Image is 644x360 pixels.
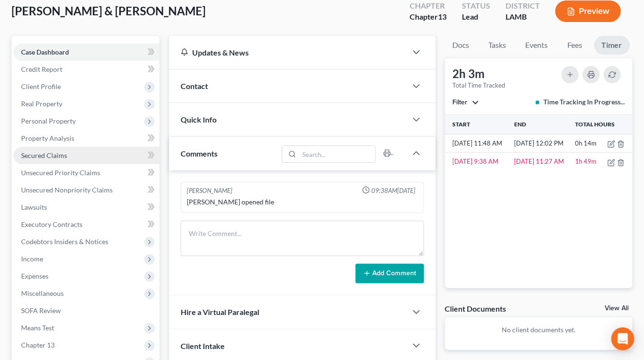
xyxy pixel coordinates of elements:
button: Preview [555,0,621,22]
a: Credit Report [13,61,160,78]
div: 2h 3m [453,66,506,81]
th: End [512,115,573,134]
span: Codebtors Insiders & Notices [21,237,108,246]
span: Unsecured Priority Claims [21,169,100,177]
span: Means Test [21,324,54,332]
span: Executory Contracts [21,220,82,228]
div: Updates & News [181,47,395,57]
a: Property Analysis [13,130,160,147]
span: SOFA Review [21,306,61,315]
button: Filter [453,99,479,106]
span: Expenses [21,272,48,280]
a: Case Dashboard [13,44,160,61]
span: Contact [181,81,208,90]
div: [PERSON_NAME] [187,186,232,195]
a: Unsecured Priority Claims [13,164,160,181]
span: Filter [453,98,468,106]
div: Chapter [410,11,447,22]
span: Secured Claims [21,151,67,159]
a: Events [518,36,556,55]
a: Fees [560,36,590,55]
span: Client Intake [181,341,225,350]
td: [DATE] 11:48 AM [445,134,513,152]
div: Chapter [410,0,447,11]
div: Client Documents [445,304,506,314]
span: 09:38AM[DATE] [372,186,416,195]
span: Chapter 13 [21,341,55,349]
a: SOFA Review [13,302,160,319]
div: Open Intercom Messenger [611,327,634,350]
span: [PERSON_NAME] & [PERSON_NAME] [11,4,206,18]
th: Total Hours [573,115,632,134]
a: Unsecured Nonpriority Claims [13,181,160,199]
span: Personal Property [21,117,76,125]
span: Case Dashboard [21,48,69,56]
span: Unsecured Nonpriority Claims [21,186,113,194]
span: 13 [438,12,447,21]
a: Timer [594,36,630,55]
td: [DATE] 11:27 AM [512,153,573,171]
span: Income [21,255,43,263]
div: Total Time Tracked [453,81,506,90]
span: Miscellaneous [21,289,64,297]
td: [DATE] 12:02 PM [512,134,573,152]
a: View All [605,305,629,312]
span: Comments [181,149,218,158]
div: LAMB [506,11,540,22]
span: 1h 49m [575,157,597,165]
a: Secured Claims [13,147,160,164]
span: Client Profile [21,82,61,90]
div: District [506,0,540,11]
a: Docs [445,36,477,55]
span: Property Analysis [21,134,74,142]
div: Status [462,0,490,11]
span: Quick Info [181,115,217,124]
div: Lead [462,11,490,22]
input: Search... [299,146,375,162]
span: Hire a Virtual Paralegal [181,307,259,316]
span: 0h 14m [575,139,597,147]
span: Credit Report [21,65,62,73]
p: No client documents yet. [453,325,625,335]
span: Lawsuits [21,203,47,211]
div: [PERSON_NAME] opened file [187,197,418,207]
span: Real Property [21,100,62,108]
button: Add Comment [356,264,424,284]
td: [DATE] 9:38 AM [445,153,513,171]
a: Executory Contracts [13,216,160,233]
a: Tasks [481,36,514,55]
th: Start [445,115,513,134]
a: Lawsuits [13,199,160,216]
div: Time Tracking In Progress... [536,97,625,107]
